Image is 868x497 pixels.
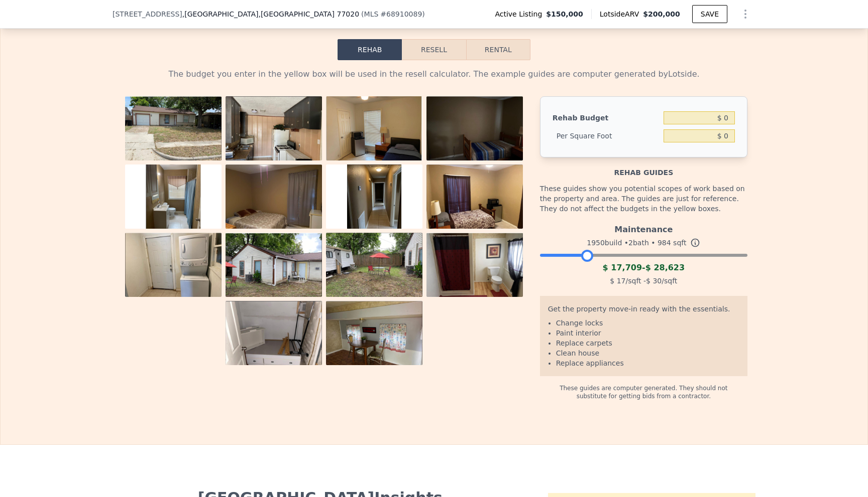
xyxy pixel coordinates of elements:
li: Replace carpets [556,338,739,348]
span: MLS [364,10,379,18]
img: Property Photo 1 [125,96,222,169]
button: Resell [402,39,466,60]
span: $200,000 [643,10,680,18]
li: Replace appliances [556,358,739,368]
button: Show Options [735,4,755,24]
div: Rehab guides [540,157,747,178]
div: Rehab Budget [553,109,660,127]
div: The budget you enter in the yellow box will be used in the resell calculator. The example guides ... [121,68,747,80]
img: Property Photo 10 [226,233,322,305]
img: Property Photo 2 [226,96,322,169]
span: $ 17,709 [603,263,642,272]
span: 984 [658,239,671,247]
span: [STREET_ADDRESS] [113,9,182,19]
img: Property Photo 4 [426,96,523,169]
img: Property Photo 11 [326,233,422,305]
img: Property Photo 12 [426,233,523,305]
img: Property Photo 7 [326,164,422,237]
li: Paint interior [556,328,739,338]
span: $ 28,623 [645,263,685,272]
div: /sqft - /sqft [540,274,747,288]
li: Clean house [556,348,739,358]
div: - [540,262,747,274]
img: Property Photo 9 [125,233,222,305]
span: Active Listing [495,9,546,19]
div: These guides show you potential scopes of work based on the property and area. The guides are jus... [540,178,747,220]
img: Property Photo 3 [326,96,422,169]
div: Get the property move-in ready with the essentials. [548,304,739,318]
span: $ 30 [646,277,662,285]
img: Property Photo 8 [426,164,523,237]
button: Rental [466,39,530,60]
span: $150,000 [546,9,583,19]
span: $ 17 [610,277,625,285]
span: # 68910089 [380,10,422,18]
div: These guides are computer generated. They should not substitute for getting bids from a contractor. [540,376,747,400]
span: , [GEOGRAPHIC_DATA] [182,9,359,19]
div: Maintenance [540,220,747,236]
button: Rehab [338,39,402,60]
div: 1950 build • 2 bath • sqft [540,236,747,250]
li: Change locks [556,318,739,328]
div: ( ) [361,9,425,19]
span: , [GEOGRAPHIC_DATA] 77020 [258,10,359,18]
button: SAVE [692,5,727,23]
img: Property Photo 14 [326,301,422,373]
img: Property Photo 5 [125,164,222,237]
span: Lotside ARV [600,9,643,19]
img: Property Photo 13 [226,301,322,373]
img: Property Photo 6 [226,164,322,237]
div: Per Square Foot [553,127,660,145]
